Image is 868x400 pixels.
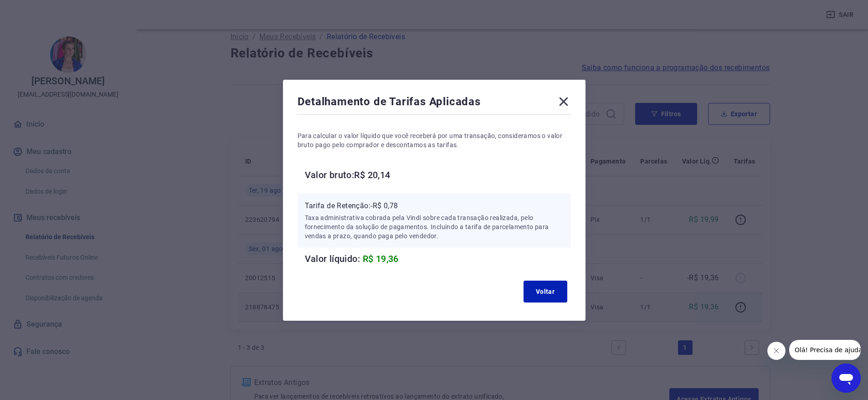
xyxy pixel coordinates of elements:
p: Para calcular o valor líquido que você receberá por uma transação, consideramos o valor bruto pag... [298,131,571,149]
h6: Valor bruto: R$ 20,14 [305,168,571,182]
p: Tarifa de Retenção: -R$ 0,78 [305,200,564,211]
iframe: Botão para abrir a janela de mensagens [832,364,861,393]
button: Voltar [524,281,567,303]
iframe: Mensagem da empresa [789,340,861,360]
span: Olá! Precisa de ajuda? [5,6,77,14]
h6: Valor líquido: [305,251,571,266]
span: R$ 19,36 [363,253,399,264]
iframe: Fechar mensagem [767,342,786,360]
div: Detalhamento de Tarifas Aplicadas [298,94,571,113]
p: Taxa administrativa cobrada pela Vindi sobre cada transação realizada, pelo fornecimento da soluç... [305,213,564,241]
